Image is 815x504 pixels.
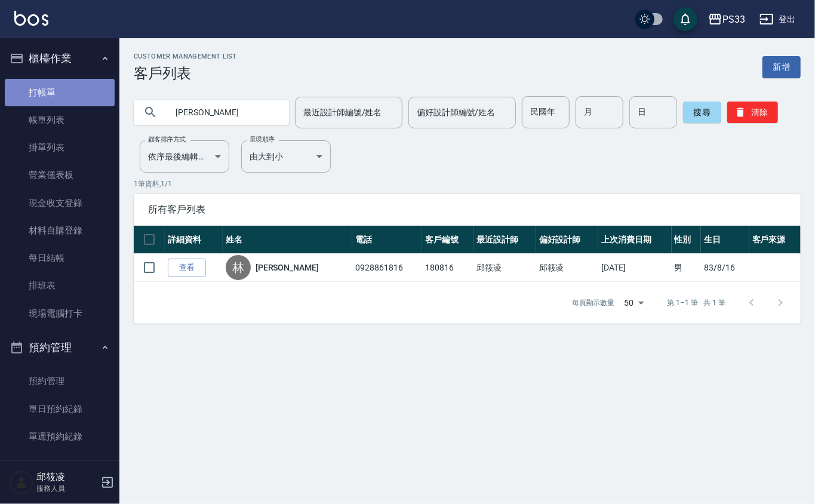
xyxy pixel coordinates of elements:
td: 180816 [422,254,473,282]
div: PS33 [722,12,745,27]
p: 第 1–1 筆 共 1 筆 [668,297,725,308]
label: 呈現順序 [250,135,275,144]
button: 櫃檯作業 [5,43,115,74]
td: 0928861816 [352,254,422,282]
a: [PERSON_NAME] [256,262,319,273]
div: 由大到小 [241,140,331,173]
th: 最近設計師 [473,226,536,254]
a: 查看 [168,259,206,277]
td: 邱筱凌 [473,254,536,282]
div: 依序最後編輯時間 [140,140,229,173]
a: 打帳單 [5,79,115,106]
a: 排班表 [5,272,115,299]
input: 搜尋關鍵字 [167,96,279,128]
td: [DATE] [598,254,672,282]
td: 男 [672,254,702,282]
label: 顧客排序方式 [148,135,186,144]
td: 邱筱凌 [536,254,598,282]
a: 單日預約紀錄 [5,395,115,423]
button: save [673,7,697,31]
th: 生日 [701,226,749,254]
p: 服務人員 [36,483,97,494]
img: Logo [14,11,48,26]
a: 現場電腦打卡 [5,300,115,327]
th: 電話 [352,226,422,254]
button: 預約管理 [5,332,115,363]
th: 姓名 [223,226,353,254]
th: 偏好設計師 [536,226,598,254]
th: 上次消費日期 [598,226,672,254]
th: 性別 [672,226,702,254]
button: PS33 [703,7,750,32]
a: 預約管理 [5,367,115,395]
span: 所有客戶列表 [148,204,786,216]
button: 清除 [727,102,778,123]
th: 詳細資料 [165,226,223,254]
a: 單週預約紀錄 [5,423,115,450]
button: 報表及分析 [5,455,115,486]
a: 每日結帳 [5,244,115,272]
p: 每頁顯示數量 [572,297,615,308]
img: Person [10,471,33,494]
a: 掛單列表 [5,134,115,161]
a: 帳單列表 [5,106,115,134]
button: 登出 [755,8,801,30]
a: 新增 [762,56,801,78]
th: 客戶編號 [422,226,473,254]
h3: 客戶列表 [134,65,237,82]
a: 材料自購登錄 [5,217,115,244]
th: 客戶來源 [749,226,801,254]
div: 50 [620,287,648,319]
p: 1 筆資料, 1 / 1 [134,179,801,189]
a: 現金收支登錄 [5,189,115,217]
td: 83/8/16 [701,254,749,282]
h2: Customer Management List [134,53,237,60]
h5: 邱筱凌 [36,471,97,483]
a: 營業儀表板 [5,161,115,189]
div: 林 [226,255,251,280]
button: 搜尋 [683,102,721,123]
